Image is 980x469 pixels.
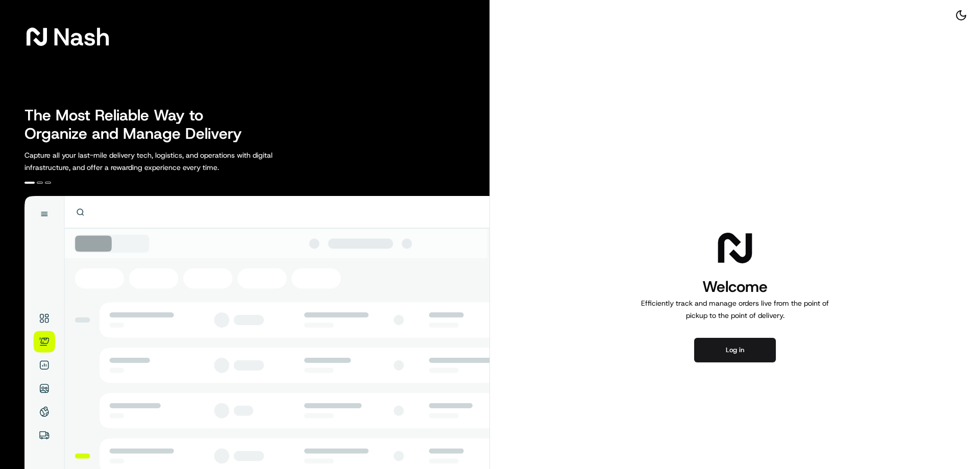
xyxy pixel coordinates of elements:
button: Log in [694,338,776,362]
h1: Welcome [637,277,833,297]
span: Nash [53,27,110,47]
h2: The Most Reliable Way to Organize and Manage Delivery [24,106,253,143]
p: Efficiently track and manage orders live from the point of pickup to the point of delivery. [637,297,833,322]
p: Capture all your last-mile delivery tech, logistics, and operations with digital infrastructure, ... [24,149,318,174]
